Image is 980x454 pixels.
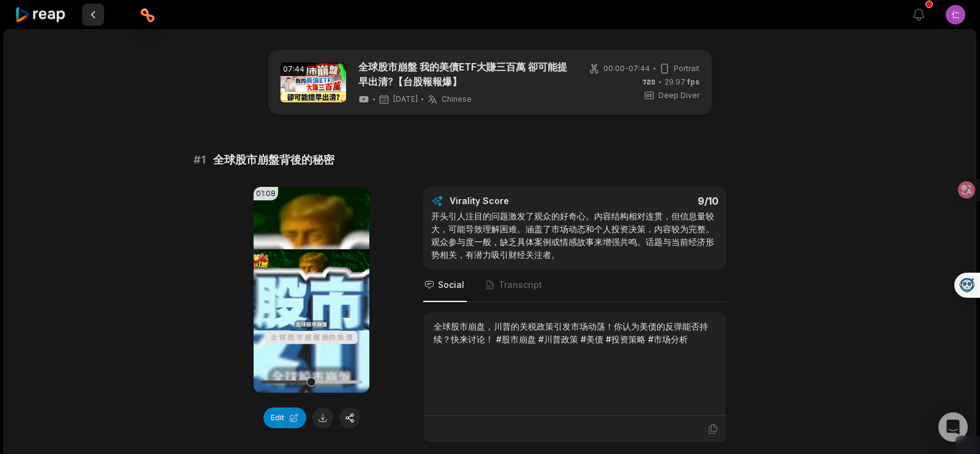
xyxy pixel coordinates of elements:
[665,77,699,88] span: 29.97
[438,279,464,291] span: Social
[431,210,718,261] div: 开头引人注目的问题激发了观众的好奇心。内容结构相对连贯，但信息量较大，可能导致理解困难。涵盖了市场动态和个人投资决策，内容较为完整。观众参与度一般，缺乏具体案例或情感故事来增强共鸣。话题与当前经...
[434,320,716,346] div: 全球股市崩盘，川普的关税政策引发市场动荡！你认为美债的反弹能否持续？快来讨论！ #股市崩盘 #川普政策 #美债 #投资策略 #市场分析
[603,63,650,74] span: 00:00 - 07:44
[938,412,968,442] div: Open Intercom Messenger
[194,151,206,168] span: # 1
[423,269,726,302] nav: Tabs
[658,90,699,101] span: Deep Diver
[213,151,334,168] span: 全球股市崩盤背後的秘密
[499,279,542,291] span: Transcript
[263,407,306,428] button: Edit
[442,94,472,104] span: Chinese
[587,195,719,207] div: 9 /10
[687,77,699,86] span: fps
[674,63,699,74] span: Portrait
[393,94,418,104] span: [DATE]
[450,195,581,207] div: Virality Score
[254,187,369,393] video: Your browser does not support mp4 format.
[358,59,570,89] a: 全球股市崩盤 我的美債ETF大賺三百萬 卻可能提早出清?【台股報報爆】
